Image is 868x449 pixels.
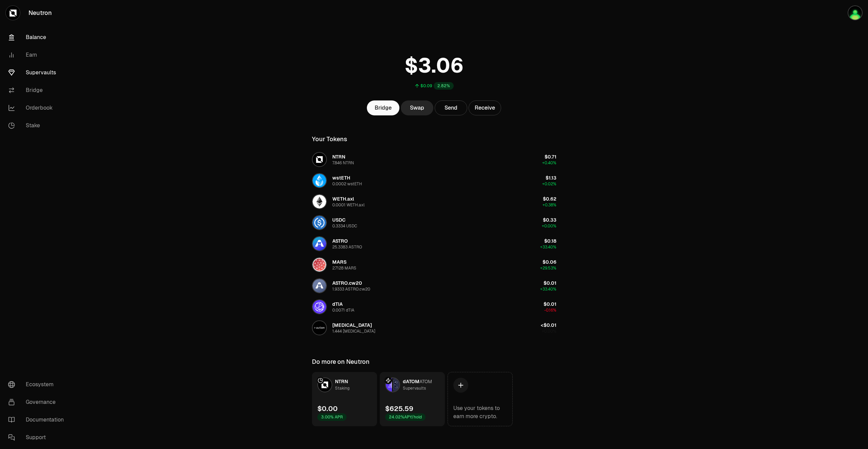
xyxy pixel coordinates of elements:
[380,372,445,426] a: dATOM LogoATOM LogodATOMATOMSupervaults$625.5924.02%APY/hold
[542,329,556,334] span: +0.00%
[308,297,560,317] button: dTIA LogodTIA0.0071 dTIA$0.01-0.16%
[543,217,556,223] span: $0.33
[318,378,332,392] img: NTRN Logo
[546,175,556,181] span: $1.13
[469,100,501,115] button: Receive
[312,134,347,144] div: Your Tokens
[332,329,375,334] div: 1.444 [MEDICAL_DATA]
[308,276,560,296] button: ASTRO.cw20 LogoASTRO.cw201.9333 ASTRO.cw20$0.01+33.40%
[848,5,863,20] img: portefeuilleterra
[3,411,73,429] a: Documentation
[3,376,73,393] a: Ecosystem
[542,181,556,187] span: +0.02%
[545,154,556,160] span: $0.71
[540,265,556,271] span: +29.53%
[313,258,326,272] img: MARS Logo
[332,244,362,250] div: 25.3383 ASTRO
[543,196,556,202] span: $0.62
[540,286,556,292] span: +33.40%
[448,372,513,426] a: Use your tokens to earn more crypto.
[308,170,560,191] button: wstETH LogowstETH0.0002 wstETH$1.13+0.02%
[308,191,560,212] button: WETH.axl LogoWETH.axl0.0001 WETH.axl$0.62+0.38%
[317,413,347,421] div: 3.00% APR
[403,385,426,392] div: Supervaults
[420,83,432,89] div: $0.09
[332,322,372,328] span: [MEDICAL_DATA]
[385,413,426,421] div: 24.02% APY/hold
[540,244,556,250] span: +33.40%
[313,216,326,229] img: USDC Logo
[544,280,556,286] span: $0.01
[544,307,556,313] span: -0.16%
[308,318,560,338] button: AUTISM Logo[MEDICAL_DATA]1.444 [MEDICAL_DATA]<$0.01+0.00%
[542,160,556,166] span: +0.40%
[308,233,560,254] button: ASTRO LogoASTRO25.3383 ASTRO$0.18+33.40%
[542,259,556,265] span: $0.06
[332,265,356,271] div: 2.7128 MARS
[393,378,399,392] img: ATOM Logo
[542,202,556,208] span: +0.38%
[544,238,556,244] span: $0.18
[313,321,326,335] img: AUTISM Logo
[312,357,370,367] div: Do more on Neutron
[332,217,346,223] span: USDC
[308,255,560,275] button: MARS LogoMARS2.7128 MARS$0.06+29.53%
[541,322,556,328] span: <$0.01
[335,378,348,385] span: NTRN
[3,64,73,81] a: Supervaults
[542,223,556,229] span: +0.00%
[332,223,357,229] div: 0.3334 USDC
[313,195,326,208] img: WETH.axl Logo
[313,174,326,187] img: wstETH Logo
[313,237,326,250] img: ASTRO Logo
[332,160,354,166] div: 7.846 NTRN
[453,404,507,420] div: Use your tokens to earn more crypto.
[385,404,413,413] div: $625.59
[332,259,347,265] span: MARS
[332,280,362,286] span: ASTRO.cw20
[419,378,432,385] span: ATOM
[332,286,370,292] div: 1.9333 ASTRO.cw20
[544,301,556,307] span: $0.01
[3,429,73,446] a: Support
[332,196,354,202] span: WETH.axl
[367,100,399,115] a: Bridge
[434,82,454,90] div: 2.82%
[332,175,350,181] span: wstETH
[401,100,433,115] a: Swap
[3,117,73,134] a: Stake
[332,307,354,313] div: 0.0071 dTIA
[386,378,392,392] img: dATOM Logo
[3,29,73,46] a: Balance
[335,385,350,392] div: Staking
[308,212,560,233] button: USDC LogoUSDC0.3334 USDC$0.33+0.00%
[332,301,343,307] span: dTIA
[317,404,338,413] div: $0.00
[3,393,73,411] a: Governance
[332,154,345,160] span: NTRN
[435,100,467,115] button: Send
[313,300,326,314] img: dTIA Logo
[332,181,362,187] div: 0.0002 wstETH
[3,81,73,99] a: Bridge
[3,99,73,117] a: Orderbook
[3,46,73,64] a: Earn
[312,372,377,426] a: NTRN LogoNTRNStaking$0.003.00% APR
[332,202,364,208] div: 0.0001 WETH.axl
[308,149,560,170] button: NTRN LogoNTRN7.846 NTRN$0.71+0.40%
[313,153,326,166] img: NTRN Logo
[332,238,348,244] span: ASTRO
[403,378,419,385] span: dATOM
[313,279,326,293] img: ASTRO.cw20 Logo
